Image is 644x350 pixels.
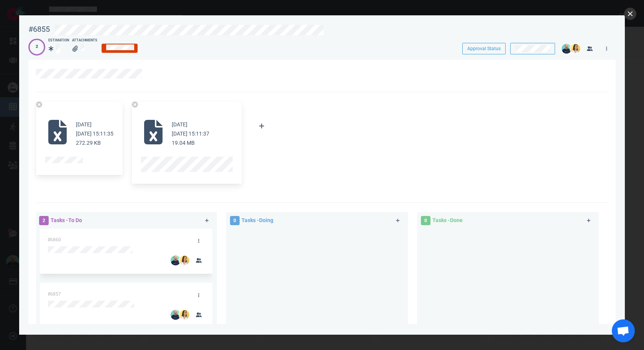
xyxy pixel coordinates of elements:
small: [DATE] [172,121,187,128]
span: Tasks - Doing [242,217,273,223]
span: #6857 [48,291,61,297]
div: 2 [36,44,38,50]
img: 26 [171,255,181,265]
div: Estimation [48,38,69,43]
small: 19.04 MB [172,140,195,146]
small: 272.29 KB [76,140,101,146]
span: 2 [39,216,49,225]
span: #6860 [48,237,61,242]
small: [DATE] [76,121,92,128]
span: Tasks - To Do [51,217,82,223]
small: [DATE] 15:11:35 [76,131,113,137]
div: #6855 [28,25,50,34]
button: Approval Status [462,43,506,54]
img: 26 [171,310,181,320]
div: Ouvrir le chat [612,319,635,342]
img: 26 [562,44,572,54]
span: 0 [230,216,240,225]
button: close [624,8,636,20]
span: Tasks - Done [432,217,463,223]
div: Attachments [72,38,97,43]
img: 26 [179,255,189,265]
img: 26 [570,44,580,54]
span: 0 [421,216,430,225]
small: [DATE] 15:11:37 [172,131,209,137]
img: 26 [179,310,189,320]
